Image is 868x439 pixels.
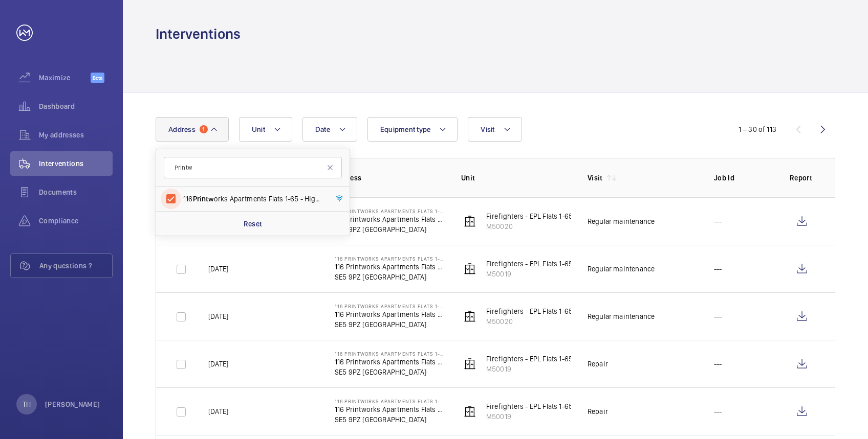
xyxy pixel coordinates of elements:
p: Job Id [714,173,773,183]
span: Address [168,125,196,133]
h1: Interventions [156,25,241,43]
span: My addresses [39,130,113,140]
input: Search by address [164,157,342,178]
button: Visit [468,117,522,142]
p: 116 Printworks Apartments Flats 1-65 - High Risk Building [335,303,445,309]
p: [DATE] [208,311,228,321]
div: Repair [588,359,608,369]
img: elevator.svg [464,263,476,275]
p: 116 Printworks Apartments Flats 1-65 [335,309,445,319]
p: 116 Printworks Apartments Flats 1-65 [335,262,445,272]
p: --- [714,359,722,369]
span: Visit [481,125,494,133]
p: 116 Printworks Apartments Flats 1-65 - High Risk Building [335,256,445,262]
div: Repair [588,406,608,417]
p: --- [714,311,722,321]
p: [DATE] [208,406,228,417]
p: 116 Printworks Apartments Flats 1-65 - High Risk Building [335,351,445,357]
p: SE5 9PZ [GEOGRAPHIC_DATA] [335,319,445,330]
p: [DATE] [208,264,228,274]
button: Equipment type [367,117,458,142]
button: Address1 [156,117,229,142]
p: M50020 [486,316,589,327]
span: Maximize [39,73,91,83]
p: Address [335,173,445,183]
p: Firefighters - EPL Flats 1-65 No 1 [486,259,588,269]
button: Date [302,117,357,142]
span: 116 orks Apartments Flats 1-65 - High Risk Building - 116 orks Apartments [STREET_ADDRESS] [183,194,324,204]
p: M50019 [486,269,588,279]
p: SE5 9PZ [GEOGRAPHIC_DATA] [335,414,445,425]
span: 1 [200,125,208,133]
div: Regular maintenance [588,311,655,321]
span: Beta [91,73,104,83]
p: Firefighters - EPL Flats 1-65 No 1 [486,401,588,411]
span: Compliance [39,216,113,226]
div: Regular maintenance [588,264,655,274]
span: Date [315,125,330,133]
p: M50019 [486,411,588,422]
p: --- [714,216,722,226]
span: Equipment type [380,125,431,133]
span: Documents [39,187,113,197]
p: 116 Printworks Apartments Flats 1-65 - High Risk Building [335,208,445,214]
span: Dashboard [39,101,113,111]
img: elevator.svg [464,358,476,370]
p: Firefighters - EPL Flats 1-65 No 1 [486,354,588,364]
div: Regular maintenance [588,216,655,226]
p: Firefighters - EPL Flats 1-65 No 2 [486,211,589,221]
p: --- [714,264,722,274]
button: Unit [239,117,292,142]
p: [PERSON_NAME] [45,399,100,409]
p: 116 Printworks Apartments Flats 1-65 [335,404,445,414]
p: Reset [244,219,263,229]
p: Firefighters - EPL Flats 1-65 No 2 [486,306,589,316]
p: 116 Printworks Apartments Flats 1-65 [335,357,445,367]
p: 116 Printworks Apartments Flats 1-65 - High Risk Building [335,398,445,404]
img: elevator.svg [464,310,476,322]
p: SE5 9PZ [GEOGRAPHIC_DATA] [335,367,445,377]
p: [DATE] [208,359,228,369]
p: SE5 9PZ [GEOGRAPHIC_DATA] [335,224,445,235]
p: --- [714,406,722,417]
p: 116 Printworks Apartments Flats 1-65 [335,214,445,224]
p: Unit [461,173,571,183]
p: SE5 9PZ [GEOGRAPHIC_DATA] [335,272,445,282]
p: M50019 [486,364,588,374]
div: 1 – 30 of 113 [739,124,776,134]
span: Any questions ? [39,261,112,271]
p: Visit [588,173,603,183]
p: Report [790,173,814,183]
img: elevator.svg [464,405,476,418]
span: Printw [193,195,214,203]
p: TH [23,399,31,409]
span: Interventions [39,158,113,169]
span: Unit [252,125,265,133]
img: elevator.svg [464,215,476,227]
p: M50020 [486,221,589,232]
